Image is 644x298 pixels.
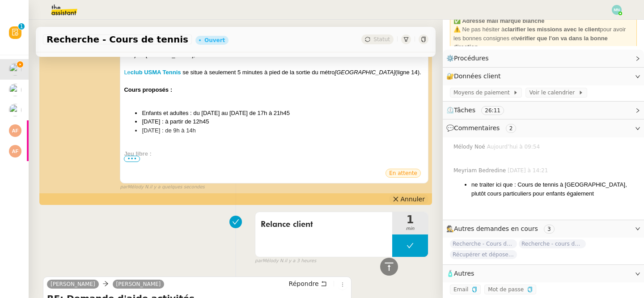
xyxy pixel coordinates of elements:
[508,166,550,175] span: [DATE] à 14:21
[124,156,140,162] span: •••
[506,124,517,133] nz-tag: 2
[286,279,330,289] button: Répondre
[9,84,21,96] img: users%2FpftfpH3HWzRMeZpe6E7kXDgO5SJ3%2Favatar%2Fa3cc7090-f8ed-4df9-82e0-3c63ac65f9dd
[392,225,428,233] span: min
[453,25,633,51] div: ⚠️ Ne pas hésiter à pour avoir les bonnes consignes et
[142,109,424,118] li: Enfants et adultes : du [DATE] au [DATE] de 17h à 21h45
[284,257,316,265] span: il y a 3 heures
[9,124,21,137] img: svg
[446,71,504,81] span: 🔐
[446,124,520,132] span: 💬
[544,225,555,234] nz-tag: 3
[443,220,644,238] div: 🕵️Autres demandes en cours 3
[47,35,188,44] span: Recherche - Cours de tennis
[373,36,390,43] span: Statut
[389,194,428,204] button: Annuler
[519,239,586,248] span: Recherche - cours de piano adulte
[401,195,425,204] span: Annuler
[454,55,489,62] span: Procédures
[142,126,424,135] li: [DATE] : de 9h à 14h
[446,106,512,114] span: ⏲️
[120,183,127,191] span: par
[453,35,608,51] strong: vérifier que l'on va dans la bonne direction
[9,145,21,158] img: svg
[116,281,161,287] span: [PERSON_NAME]
[443,265,644,282] div: 🧴Autres
[446,270,474,277] span: 🧴
[446,225,558,232] span: 🕵️
[454,270,474,277] span: Autres
[335,69,395,76] em: [GEOGRAPHIC_DATA]
[204,38,225,43] div: Ouvert
[450,250,517,259] span: Récupérer et déposer les factures sur Dext
[443,50,644,67] div: ⚙️Procédures
[612,5,622,15] img: svg
[488,286,524,293] span: Mot de passe
[453,166,508,175] span: Meyriam Bedredine
[471,180,637,198] li: ne traiter ici que : Cours de tennis à [GEOGRAPHIC_DATA], plutôt cours particuliers pour enfants ...
[142,117,424,126] li: [DATE] : à partir de 12h45
[261,218,387,231] span: Relance client
[446,53,493,64] span: ⚙️
[124,86,172,93] strong: Cours proposés :
[454,106,475,114] span: Tâches
[481,106,504,115] nz-tag: 26:11
[487,143,542,151] span: Aujourd’hui à 09:54
[124,68,424,77] div: se situe à seulement 5 minutes à pied de la sortie du métro (ligne 14).
[255,257,316,265] small: Mélody N.
[443,119,644,137] div: 💬Commentaires 2
[255,257,263,265] span: par
[450,239,517,248] span: Recherche - Cours de batterie pour enfant
[529,88,578,97] span: Voir le calendrier
[131,69,181,76] strong: club USMA Tennis
[453,286,468,293] span: Email
[454,124,500,132] span: Commentaires
[124,51,424,60] div: Bonjour [PERSON_NAME],
[124,69,182,76] a: Leclub USMA Tennis
[392,214,428,225] span: 1
[443,102,644,119] div: ⏲️Tâches 26:11
[150,183,205,191] span: il y a quelques secondes
[453,143,487,151] span: Mélody Noé
[47,280,99,288] a: [PERSON_NAME]
[9,63,21,76] img: users%2FpftfpH3HWzRMeZpe6E7kXDgO5SJ3%2Favatar%2Fa3cc7090-f8ed-4df9-82e0-3c63ac65f9dd
[20,23,23,31] p: 1
[389,170,417,176] span: En attente
[454,72,501,80] span: Données client
[120,183,204,191] small: Mélody N.
[18,23,25,30] nz-badge-sup: 1
[289,279,319,288] span: Répondre
[453,17,544,24] strong: ✅ Adresse mail marque blanche
[504,26,600,33] strong: clarifier les missions avec le client
[443,68,644,85] div: 🔐Données client
[454,225,538,232] span: Autres demandes en cours
[453,88,513,97] span: Moyens de paiement
[9,104,21,116] img: users%2FpftfpH3HWzRMeZpe6E7kXDgO5SJ3%2Favatar%2Fa3cc7090-f8ed-4df9-82e0-3c63ac65f9dd
[124,150,151,157] strong: Jeu libre :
